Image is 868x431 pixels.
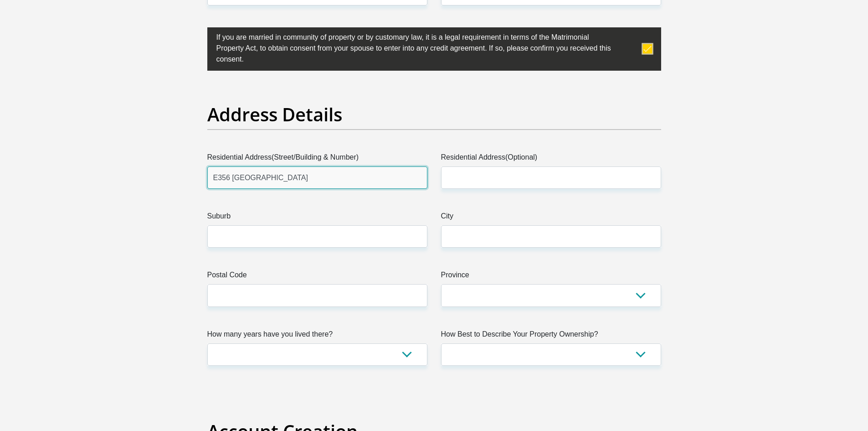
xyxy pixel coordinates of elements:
[441,284,661,306] select: Please Select a Province
[441,225,661,248] input: City
[207,104,661,125] h2: Address Details
[207,343,427,366] select: Please select a value
[441,152,661,166] label: Residential Address(Optional)
[441,270,661,284] label: Province
[207,329,427,343] label: How many years have you lived there?
[441,329,661,343] label: How Best to Describe Your Property Ownership?
[207,27,616,67] label: If you are married in community of property or by customary law, it is a legal requirement in ter...
[207,284,427,306] input: Postal Code
[207,225,427,248] input: Suburb
[441,166,661,189] input: Address line 2 (Optional)
[207,270,427,284] label: Postal Code
[207,211,427,225] label: Suburb
[441,343,661,366] select: Please select a value
[441,211,661,225] label: City
[207,166,427,189] input: Valid residential address
[207,152,427,166] label: Residential Address(Street/Building & Number)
